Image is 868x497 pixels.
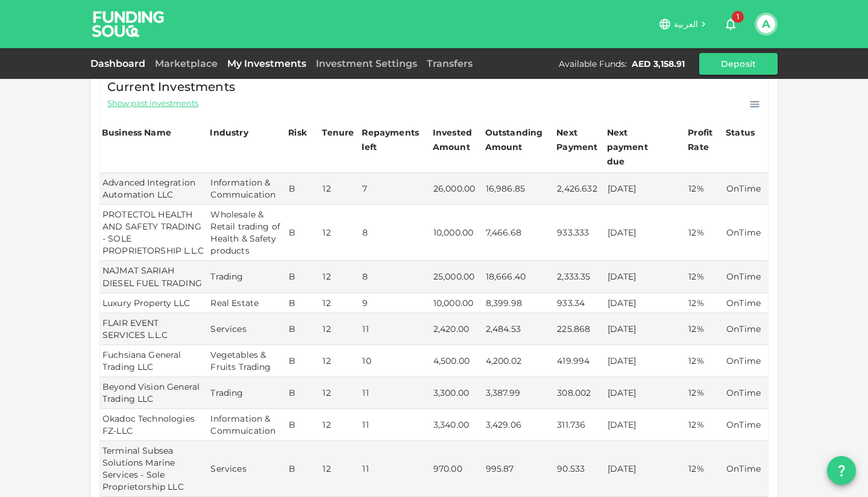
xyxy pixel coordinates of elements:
td: B [286,377,320,409]
td: Vegetables & Fruits Trading [208,345,286,377]
td: [DATE] [605,293,687,313]
td: 12 [320,345,360,377]
td: NAJMAT SARIAH DIESEL FUEL TRADING [100,261,208,293]
td: OnTime [724,293,768,313]
td: 3,340.00 [431,409,483,441]
td: Real Estate [208,293,286,313]
td: 12 [320,293,360,313]
div: Risk [288,125,312,140]
td: 4,500.00 [431,345,483,377]
td: [DATE] [605,377,687,409]
td: B [286,293,320,313]
span: Show past investments [107,98,198,109]
td: PROTECTOL HEALTH AND SAFETY TRADING - SOLE PROPRIETORSHIP L.L.C [100,205,208,261]
td: 3,429.06 [483,409,555,441]
td: 995.87 [483,441,555,497]
td: B [286,261,320,293]
td: [DATE] [605,205,687,261]
td: Services [208,441,286,497]
td: 8 [360,205,430,261]
td: Terminal Subsea Solutions Marine Services - Sole Proprietorship LLC [100,441,208,497]
div: Repayments left [362,125,422,154]
td: 18,666.40 [483,261,555,293]
div: Profit Rate [688,125,722,154]
td: 12% [686,205,724,261]
a: My Investments [222,58,311,69]
td: 225.868 [555,313,605,345]
td: 9 [360,293,430,313]
button: Deposit [699,53,778,75]
div: Invested Amount [433,125,482,154]
td: B [286,313,320,345]
td: B [286,441,320,497]
td: OnTime [724,409,768,441]
td: Trading [208,377,286,409]
td: OnTime [724,261,768,293]
div: Next Payment [556,125,603,154]
td: 11 [360,377,430,409]
td: [DATE] [605,409,687,441]
td: Services [208,313,286,345]
div: AED 3,158.91 [632,58,685,70]
td: B [286,409,320,441]
div: Outstanding Amount [485,125,546,154]
td: 12 [320,313,360,345]
td: 12% [686,441,724,497]
td: B [286,173,320,205]
td: 12% [686,409,724,441]
td: 10 [360,345,430,377]
td: Wholesale & Retail trading of Health & Safety products [208,205,286,261]
td: 4,200.02 [483,345,555,377]
td: 12 [320,261,360,293]
td: [DATE] [605,441,687,497]
td: 10,000.00 [431,205,483,261]
td: 419.994 [555,345,605,377]
button: 1 [719,12,743,36]
td: FLAIR EVENT SERVICES L.L.C [100,313,208,345]
td: 12 [320,205,360,261]
div: Available Funds : [559,58,627,70]
td: 970.00 [431,441,483,497]
td: 933.333 [555,205,605,261]
div: Next payment due [607,125,667,169]
td: OnTime [724,345,768,377]
td: 2,333.35 [555,261,605,293]
td: 16,986.85 [483,173,555,205]
td: 90.533 [555,441,605,497]
td: 2,426.632 [555,173,605,205]
td: Okadoc Technologies FZ-LLC [100,409,208,441]
a: Marketplace [150,58,222,69]
a: Investment Settings [311,58,422,69]
div: Industry [210,125,248,140]
td: OnTime [724,377,768,409]
td: Fuchsiana General Trading LLC [100,345,208,377]
td: 12% [686,313,724,345]
td: 12 [320,409,360,441]
td: 12 [320,377,360,409]
td: 933.34 [555,293,605,313]
td: OnTime [724,441,768,497]
td: 11 [360,313,430,345]
td: 3,387.99 [483,377,555,409]
td: Luxury Property LLC [100,293,208,313]
td: 12 [320,441,360,497]
td: 12% [686,261,724,293]
div: Status [726,125,756,140]
td: 3,300.00 [431,377,483,409]
td: 10,000.00 [431,293,483,313]
div: Tenure [322,125,354,140]
td: 11 [360,409,430,441]
button: question [827,456,856,485]
td: Advanced Integration Automation LLC [100,173,208,205]
div: Business Name [102,125,171,140]
td: 12% [686,377,724,409]
td: 12% [686,345,724,377]
td: Trading [208,261,286,293]
span: 1 [732,11,744,23]
a: Dashboard [90,58,150,69]
td: 26,000.00 [431,173,483,205]
button: A [757,15,775,33]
